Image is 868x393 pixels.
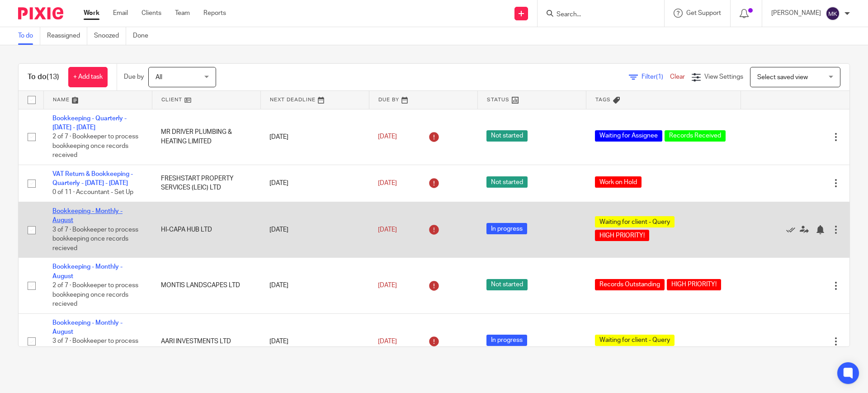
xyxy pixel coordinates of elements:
a: + Add task [68,67,108,87]
a: Clear [670,74,685,80]
span: Not started [486,176,528,188]
a: Work [84,9,99,18]
a: Clients [142,9,161,18]
span: (1) [656,74,663,80]
a: Team [175,9,190,18]
span: Select saved view [757,74,808,80]
span: Records Received [665,130,726,142]
span: Not started [486,279,528,290]
span: 0 of 11 · Accountant - Set Up [52,189,133,196]
span: [DATE] [378,180,397,186]
a: Bookkeeping - Monthly - August [52,320,123,335]
img: Pixie [18,7,63,19]
a: Bookkeeping - Monthly - August [52,208,123,223]
td: [DATE] [260,258,369,313]
span: [DATE] [378,133,397,140]
a: VAT Return & Bookkeeping - Quarterly - [DATE] - [DATE] [52,171,133,186]
span: Not started [486,130,528,142]
input: Search [556,11,637,19]
td: MR DRIVER PLUMBING & HEATING LIMITED [152,109,260,165]
span: Waiting for Assignee [595,130,662,142]
span: 2 of 7 · Bookkeeper to process bookkeeping once records recieved [52,282,138,307]
td: [DATE] [260,313,369,369]
a: Reports [203,9,226,18]
span: [DATE] [378,282,397,289]
span: (13) [47,73,59,80]
span: Waiting for client - Query [595,216,675,227]
span: View Settings [704,74,743,80]
a: Bookkeeping - Monthly - August [52,264,123,279]
span: HIGH PRIORITY! [667,279,721,290]
a: Email [113,9,128,18]
a: Snoozed [94,27,126,45]
span: Work on Hold [595,176,642,188]
span: [DATE] [378,227,397,233]
a: Bookkeeping - Quarterly - [DATE] - [DATE] [52,115,127,131]
p: [PERSON_NAME] [771,9,821,18]
a: To do [18,27,40,45]
td: [DATE] [260,202,369,258]
td: AARI INVESTMENTS LTD [152,313,260,369]
td: HI-CAPA HUB LTD [152,202,260,258]
span: HIGH PRIORITY! [595,230,649,241]
img: svg%3E [826,6,840,21]
a: Mark as done [786,225,800,234]
span: Waiting for client - Query [595,335,675,346]
td: MONTIS LANDSCAPES LTD [152,258,260,313]
td: [DATE] [260,109,369,165]
span: 2 of 7 · Bookkeeper to process bookkeeping once records received [52,133,138,158]
span: 3 of 7 · Bookkeeper to process bookkeeping once records recieved [52,338,138,363]
span: All [156,74,162,80]
span: In progress [486,335,527,346]
span: Filter [642,74,670,80]
span: Tags [595,97,611,102]
span: Records Outstanding [595,279,665,290]
span: Get Support [686,10,721,16]
td: [DATE] [260,165,369,202]
p: Due by [124,72,144,81]
h1: To do [28,72,59,82]
a: Reassigned [47,27,87,45]
td: FRESHSTART PROPERTY SERVICES (LEIC) LTD [152,165,260,202]
span: [DATE] [378,338,397,345]
span: In progress [486,223,527,234]
a: Done [133,27,155,45]
span: 3 of 7 · Bookkeeper to process bookkeeping once records recieved [52,227,138,251]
